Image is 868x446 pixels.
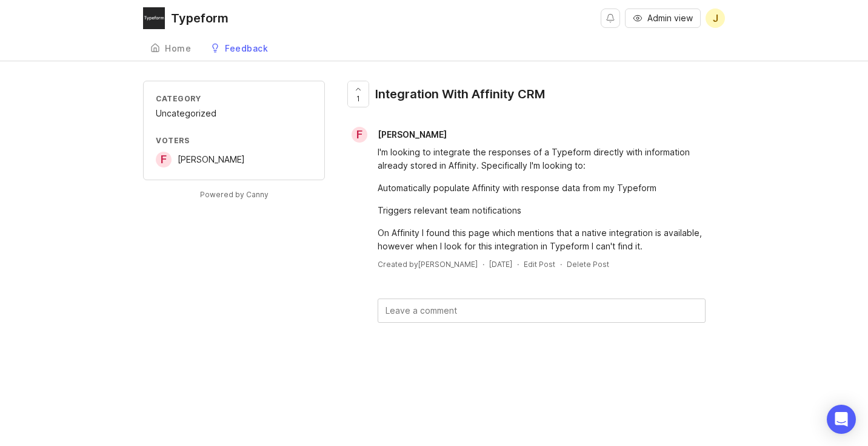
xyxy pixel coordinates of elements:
[713,11,718,25] span: J
[647,12,693,24] span: Admin view
[378,204,706,217] div: Triggers relevant team notifications
[198,188,270,201] a: Powered by Canny
[203,36,275,61] a: Feedback
[378,146,706,172] div: I'm looking to integrate the responses of a Typeform directly with information already stored in ...
[156,93,312,104] div: Category
[489,259,512,269] a: [DATE]
[347,81,369,107] button: 1
[352,127,367,143] div: F
[378,181,706,195] div: Automatically populate Affinity with response data from my Typeform
[567,259,609,269] div: Delete Post
[378,259,478,269] div: Created by [PERSON_NAME]
[625,8,701,28] button: Admin view
[356,93,360,104] span: 1
[524,259,555,269] div: Edit Post
[706,8,725,28] button: J
[560,259,562,269] div: ·
[378,226,706,253] div: On Affinity I found this page which mentions that a native integration is available, however when...
[156,152,172,167] div: F
[344,127,456,143] a: F[PERSON_NAME]
[225,44,268,53] div: Feedback
[827,405,856,434] div: Open Intercom Messenger
[165,44,191,53] div: Home
[143,36,198,61] a: Home
[517,259,519,269] div: ·
[156,152,245,167] a: F[PERSON_NAME]
[156,107,312,120] div: Uncategorized
[178,154,245,164] span: [PERSON_NAME]
[482,259,484,269] div: ·
[375,86,545,103] div: Integration With Affinity CRM
[601,8,620,28] button: Notifications
[143,7,165,29] img: Typeform logo
[171,12,229,24] div: Typeform
[156,135,312,146] div: Voters
[378,129,447,140] span: [PERSON_NAME]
